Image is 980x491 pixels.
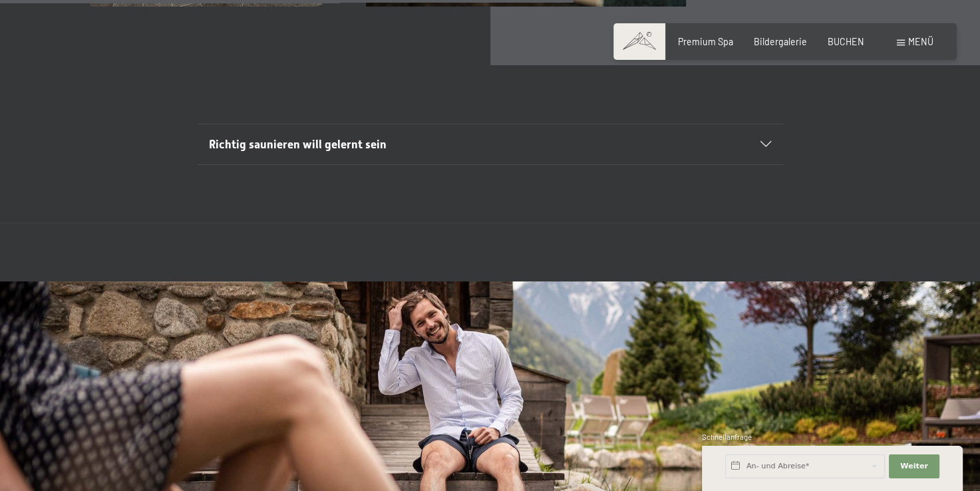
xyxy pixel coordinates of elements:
a: BUCHEN [828,36,864,47]
a: Bildergalerie [754,36,807,47]
span: Menü [908,36,933,47]
a: Premium Spa [678,36,733,47]
span: Richtig saunieren will gelernt sein [209,138,387,151]
span: Schnellanfrage [702,432,752,441]
span: Weiter [900,461,928,472]
button: Weiter [889,454,939,478]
